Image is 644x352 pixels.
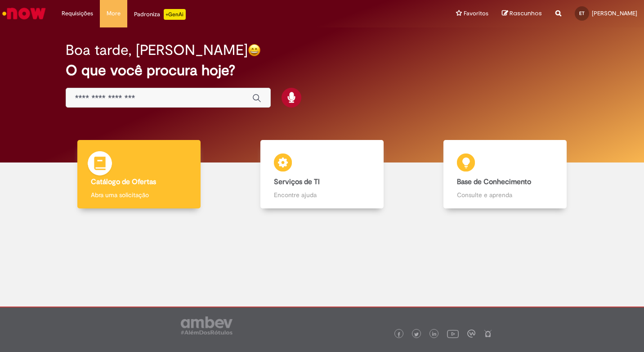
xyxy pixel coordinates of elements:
a: Rascunhos [502,9,542,18]
h2: Boa tarde, [PERSON_NAME] [66,42,248,58]
p: +GenAi [164,9,186,20]
a: Base de Conhecimento Consulte e aprenda [414,140,597,209]
span: ET [579,10,585,16]
p: Encontre ajuda [274,190,370,199]
span: [PERSON_NAME] [592,9,637,17]
img: logo_footer_naosei.png [484,329,492,338]
a: Serviços de TI Encontre ajuda [230,140,413,209]
span: Favoritos [464,9,488,18]
img: logo_footer_facebook.png [397,332,401,337]
img: logo_footer_ambev_rotulo_gray.png [181,316,233,334]
img: ServiceNow [1,5,47,23]
span: Requisições [62,9,93,18]
b: Base de Conhecimento [457,177,531,186]
span: More [107,9,121,18]
b: Catálogo de Ofertas [91,177,156,186]
div: Padroniza [134,9,186,20]
p: Abra uma solicitação [91,190,187,199]
img: logo_footer_workplace.png [467,329,475,338]
h2: O que você procura hoje? [66,63,578,78]
span: Rascunhos [510,9,542,18]
b: Serviços de TI [274,177,320,186]
p: Consulte e aprenda [457,190,553,199]
img: logo_footer_twitter.png [414,332,419,337]
img: logo_footer_linkedin.png [432,332,437,337]
img: logo_footer_youtube.png [447,328,459,339]
a: Catálogo de Ofertas Abra uma solicitação [47,140,230,209]
img: happy-face.png [248,44,261,57]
